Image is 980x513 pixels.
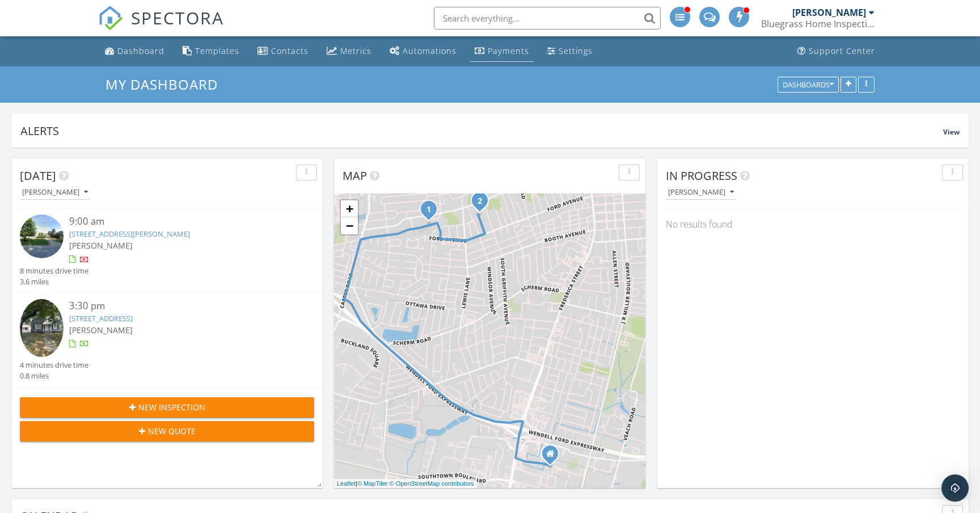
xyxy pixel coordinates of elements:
div: Support Center [809,45,875,56]
a: Zoom in [341,200,358,217]
button: New Inspection [20,397,314,418]
a: Metrics [322,41,376,62]
a: Payments [470,41,534,62]
span: In Progress [666,168,737,183]
a: Templates [178,41,244,62]
div: No results found [657,209,969,239]
span: Map [343,168,367,183]
span: View [943,127,960,137]
span: SPECTORA [131,6,224,30]
div: 4 minutes drive time [20,360,88,371]
div: Dashboards [783,81,834,89]
a: SPECTORA [98,15,224,39]
div: Alerts [20,123,943,138]
div: [PERSON_NAME] [22,188,88,196]
div: Templates [195,45,239,56]
button: New Quote [20,421,314,441]
a: © OpenStreetMap contributors [390,480,474,487]
div: 0.8 miles [20,371,88,381]
div: 2057 Bittel Rd, Owensboro, KY 42301 [429,209,436,216]
div: 3.6 miles [20,276,88,287]
a: Automations (Advanced) [385,41,461,62]
span: [PERSON_NAME] [69,325,133,335]
a: Dashboard [100,41,169,62]
a: Leaflet [337,480,356,487]
div: Automations [403,45,457,56]
div: 9:00 am [69,215,290,229]
a: 9:00 am [STREET_ADDRESS][PERSON_NAME] [PERSON_NAME] 8 minutes drive time 3.6 miles [20,215,314,287]
i: 1 [426,206,431,214]
a: My Dashboard [105,75,227,94]
a: © MapTiler [357,480,388,487]
div: [PERSON_NAME] [668,188,734,196]
img: 9363486%2Freports%2F0a0d8737-28a8-41a4-9b91-accc3e351460%2Fcover_photos%2FTKV8nZ3TVuCC5Te61PB7%2F... [20,299,64,357]
a: [STREET_ADDRESS] [69,313,133,323]
div: 1731 Cherokee Dr, Owensboro, KY 42301 [480,200,487,207]
div: Bluegrass Home Inspections LLC [761,18,875,30]
div: 3:30 pm [69,299,290,313]
a: 3:30 pm [STREET_ADDRESS] [PERSON_NAME] 4 minutes drive time 0.8 miles [20,299,314,382]
button: [PERSON_NAME] [20,185,90,200]
span: New Inspection [138,401,205,413]
div: [PERSON_NAME] [792,7,866,18]
a: Contacts [253,41,313,62]
a: Zoom out [341,217,358,234]
button: Dashboards [778,77,839,92]
span: [PERSON_NAME] [69,240,133,251]
a: Settings [543,41,597,62]
button: [PERSON_NAME] [666,185,736,200]
a: [STREET_ADDRESS][PERSON_NAME] [69,229,190,239]
div: Contacts [271,45,309,56]
div: Settings [559,45,593,56]
div: 234A Carlton Dr., Owensboro KY 42303 [550,453,557,460]
img: The Best Home Inspection Software - Spectora [98,6,123,31]
div: Metrics [340,45,371,56]
input: Search everything... [434,7,661,30]
span: [DATE] [20,168,56,183]
a: Support Center [793,41,880,62]
span: New Quote [148,425,196,437]
img: streetview [20,215,64,258]
div: Open Intercom Messenger [941,474,969,502]
i: 2 [478,197,482,205]
div: 8 minutes drive time [20,266,88,276]
div: Dashboard [117,45,164,56]
div: | [334,479,477,489]
div: Payments [488,45,529,56]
